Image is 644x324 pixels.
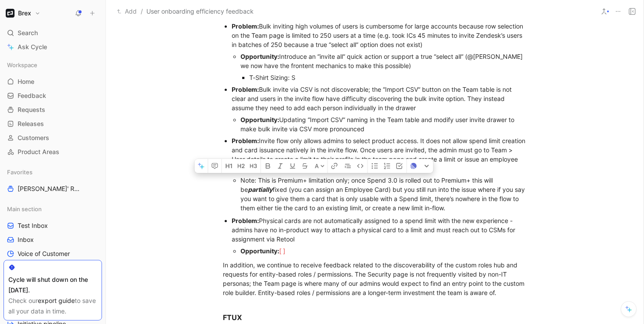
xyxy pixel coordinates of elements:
[240,115,527,133] div: Updating “Import CSV” naming in the Team table and modify user invite drawer to make bulk invite ...
[232,22,259,30] strong: Problem:
[4,75,102,88] a: Home
[4,117,102,130] a: Releases
[18,77,34,86] span: Home
[4,89,102,102] a: Feedback
[38,297,75,304] a: export guide
[223,313,242,322] strong: FTUX
[248,186,273,193] em: partially
[18,184,83,193] span: [PERSON_NAME]' Requests
[240,53,279,60] strong: Opportunity:
[232,216,527,244] div: Physical cards are not automatically assigned to a spend limit with the new experience - admins h...
[146,6,254,17] span: User onboarding efficiency feedback
[4,26,102,40] div: Search
[232,22,527,49] div: Bulk inviting high volumes of users is cumbersome for large accounts because row selection on the...
[7,61,37,69] span: Workspace
[232,137,259,144] strong: Problem:
[4,182,102,195] a: [PERSON_NAME]' Requests
[240,52,527,70] div: Introduce an “invite all” quick action or support a true “select all” (@[PERSON_NAME] we now have...
[4,145,102,158] a: Product Areas
[18,221,48,230] span: Test Inbox
[4,202,102,216] div: Main section
[312,159,327,173] button: A
[240,247,279,255] strong: Opportunity:
[18,105,45,114] span: Requests
[18,133,49,142] span: Customers
[7,205,42,213] span: Main section
[18,91,46,100] span: Feedback
[8,274,97,295] div: Cycle will shut down on the [DATE].
[240,116,279,123] strong: Opportunity:
[4,233,102,246] a: Inbox
[18,9,31,17] h1: Brex
[232,136,527,173] div: Invite flow only allows admins to select product access. It does not allow spend limit creation a...
[4,219,102,232] a: Test Inbox
[18,235,34,244] span: Inbox
[18,42,47,52] span: Ask Cycle
[232,85,527,112] div: Bulk invite via CSV is not discoverable; the “Import CSV” button on the Team table is not clear a...
[141,6,143,17] span: /
[4,40,102,54] a: Ask Cycle
[4,166,102,179] div: Favorites
[18,119,44,128] span: Releases
[4,131,102,144] a: Customers
[279,247,285,255] span: [ ]
[18,148,59,156] span: Product Areas
[115,6,139,17] button: Add
[4,247,102,260] a: Voice of Customer
[4,58,102,72] div: Workspace
[4,103,102,116] a: Requests
[240,176,527,212] div: Note: This is Premium+ limitation only; once Spend 3.0 is rolled out to Premium+ this will be fix...
[249,73,527,82] div: T-Shirt Sizing: S
[223,260,527,297] div: In addition, we continue to receive feedback related to the discoverability of the custom roles h...
[7,168,33,176] span: Favorites
[18,249,70,258] span: Voice of Customer
[4,7,43,19] button: BrexBrex
[232,217,259,224] strong: Problem:
[6,9,15,18] img: Brex
[8,295,97,317] div: Check our to save all your data in time.
[18,28,38,38] span: Search
[232,86,259,93] strong: Problem:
